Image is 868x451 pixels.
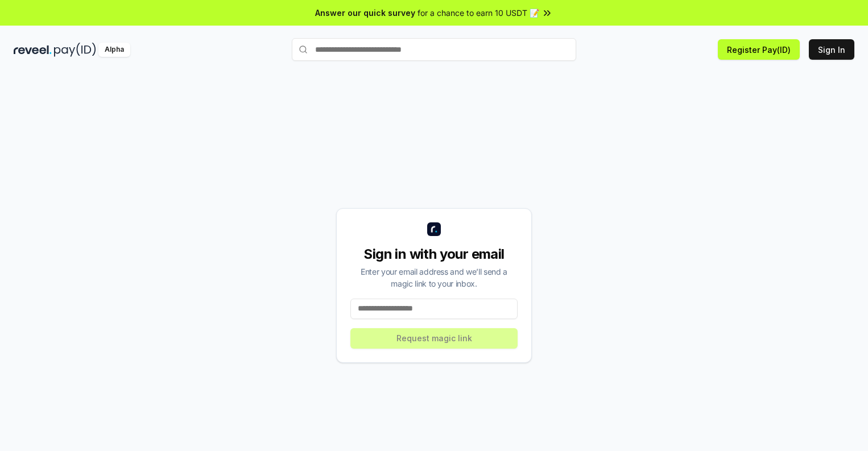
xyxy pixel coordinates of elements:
img: logo_small [427,222,441,236]
div: Alpha [98,43,130,57]
span: for a chance to earn 10 USDT 📝 [418,7,539,19]
img: reveel_dark [14,43,52,57]
div: Sign in with your email [350,245,518,263]
button: Register Pay(ID) [718,39,800,60]
button: Sign In [809,39,854,60]
img: pay_id [54,43,96,57]
span: Answer our quick survey [315,7,415,19]
div: Enter your email address and we’ll send a magic link to your inbox. [350,266,518,289]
